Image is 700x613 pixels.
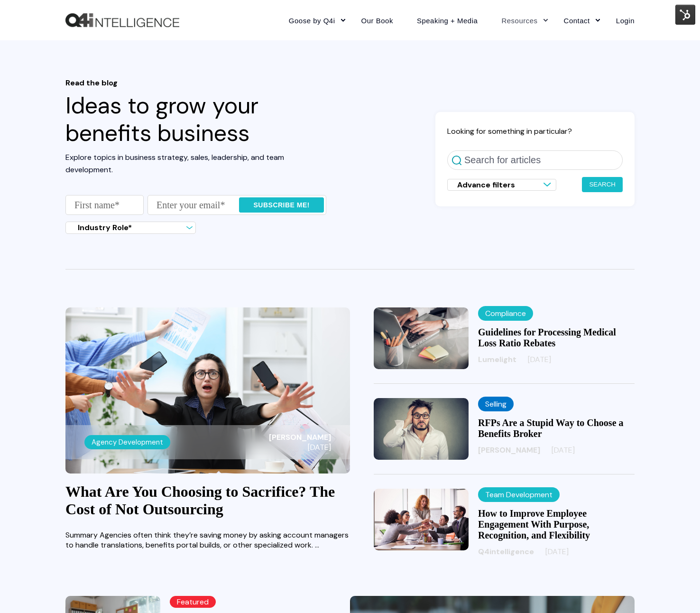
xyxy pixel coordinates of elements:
[65,78,326,147] h1: Ideas to grow your benefits business
[269,442,331,452] span: [DATE]
[457,180,515,190] span: Advance filters
[545,547,569,557] span: [DATE]
[478,418,624,439] a: RFPs Are a Stupid Way to Choose a Benefits Broker
[65,307,350,474] img: What Are You Choosing to Sacrifice? The Cost of Not Outsourcing
[447,126,623,136] h2: Looking for something in particular?
[478,397,514,411] label: Selling
[478,445,540,455] span: [PERSON_NAME]
[170,596,216,608] span: Featured
[65,13,179,28] a: Back to Home
[239,197,324,213] input: Subscribe me!
[582,177,623,192] button: Search
[65,78,326,87] span: Read the blog
[374,307,469,369] img: Guidelines for Processing Medical Loss Ratio Rebates
[65,13,179,28] img: Q4intelligence, LLC logo
[374,489,469,550] img: How to Improve Employee Engagement With Purpose, Recognition, and Flexibility
[84,435,170,449] label: Agency Development
[374,398,469,460] img: RFPs Are a Stupid Way to Choose a Benefits Broker
[675,5,695,25] img: HubSpot Tools Menu Toggle
[65,152,284,175] span: Explore topics in business strategy, sales, leadership, and team development.
[528,354,551,364] span: [DATE]
[65,195,144,215] input: First name*
[478,354,516,364] span: Lumelight
[552,445,575,455] span: [DATE]
[147,195,326,215] input: Enter your email*
[478,487,560,502] label: Team Development
[447,150,623,170] input: Search for articles
[65,307,350,474] a: What Are You Choosing to Sacrifice? The Cost of Not Outsourcing Agency Development [PERSON_NAME] ...
[65,530,350,550] p: Summary Agencies often think they’re saving money by asking account managers to handle translatio...
[269,432,331,442] span: [PERSON_NAME]
[478,508,590,540] a: How to Improve Employee Engagement With Purpose, Recognition, and Flexibility
[65,483,335,518] a: What Are You Choosing to Sacrifice? The Cost of Not Outsourcing
[478,327,616,348] a: Guidelines for Processing Medical Loss Ratio Rebates
[478,547,534,557] span: Q4intelligence
[478,306,533,321] label: Compliance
